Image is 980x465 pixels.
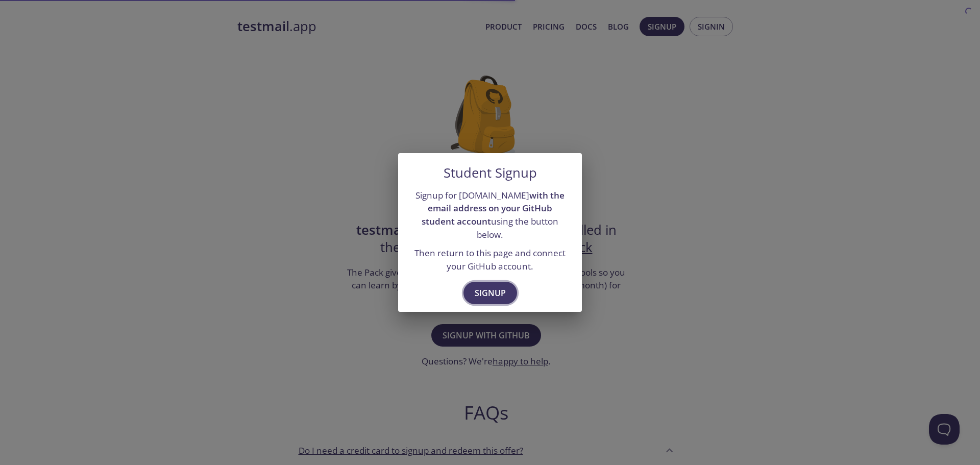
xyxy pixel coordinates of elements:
[475,286,506,300] span: Signup
[463,282,517,304] button: Signup
[410,247,570,273] p: Then return to this page and connect your GitHub account.
[444,165,537,181] h5: Student Signup
[422,189,565,227] strong: with the email address on your GitHub student account
[410,189,570,241] p: Signup for [DOMAIN_NAME] using the button below.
